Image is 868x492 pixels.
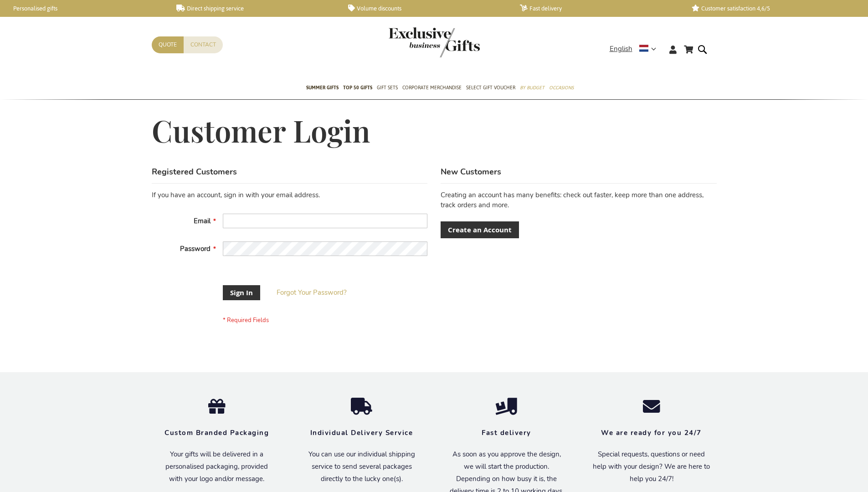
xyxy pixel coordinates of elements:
[230,288,253,297] span: Sign In
[277,288,347,297] span: Forgot Your Password?
[466,77,515,100] a: Select Gift Voucher
[158,448,276,485] p: Your gifts will be delivered in a personalised packaging, provided with your logo and/or message.
[152,111,370,150] span: Customer Login
[610,44,662,54] div: English
[402,83,462,92] span: Corporate Merchandise
[441,190,716,210] p: Creating an account has many benefits: check out faster, keep more than one address, track orders...
[377,83,398,92] span: Gift Sets
[520,77,544,100] a: By Budget
[223,214,427,228] input: Email
[310,428,413,437] strong: Individual Delivery Service
[5,5,162,12] a: Personalised gifts
[389,27,434,57] a: store logo
[343,83,372,92] span: TOP 50 Gifts
[520,5,677,12] a: Fast delivery
[180,244,211,253] span: Password
[441,166,501,177] strong: New Customers
[389,27,480,57] img: Exclusive Business gifts logo
[482,428,531,437] strong: Fast delivery
[593,448,710,485] p: Special requests, questions or need help with your design? We are here to help you 24/7!
[152,190,427,200] div: If you have an account, sign in with your email address.
[306,83,339,92] span: Summer Gifts
[152,36,184,53] a: Quote
[223,285,260,300] button: Sign In
[377,77,398,100] a: Gift Sets
[549,77,574,100] a: Occasions
[306,77,339,100] a: Summer Gifts
[194,216,211,225] span: Email
[402,77,462,100] a: Corporate Merchandise
[466,83,515,92] span: Select Gift Voucher
[277,288,347,297] a: Forgot Your Password?
[448,225,512,235] span: Create an Account
[549,83,574,92] span: Occasions
[520,83,544,92] span: By Budget
[610,44,632,54] span: English
[692,5,849,12] a: Customer satisfaction 4,6/5
[348,5,505,12] a: Volume discounts
[343,77,372,100] a: TOP 50 Gifts
[164,428,269,437] strong: Custom Branded Packaging
[184,36,223,53] a: Contact
[176,5,334,12] a: Direct shipping service
[303,448,421,485] p: You can use our individual shipping service to send several packages directly to the lucky one(s).
[152,166,237,177] strong: Registered Customers
[601,428,702,437] strong: We are ready for you 24/7
[441,221,519,238] a: Create an Account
